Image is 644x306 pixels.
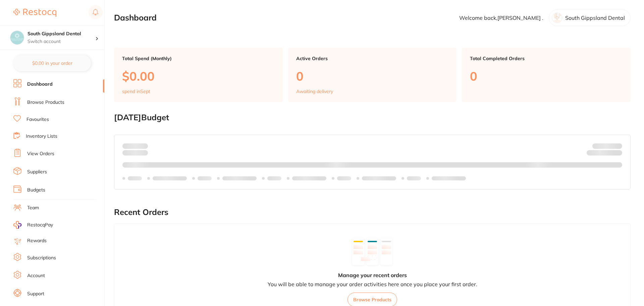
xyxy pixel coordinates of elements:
[338,272,407,278] h4: Manage your recent orders
[122,149,148,157] p: month
[296,89,333,94] p: Awaiting delivery
[122,143,148,148] p: Spent:
[592,143,622,148] p: Budget:
[128,176,142,181] p: Labels
[27,169,47,175] a: Suppliers
[609,143,622,149] strong: $NaN
[27,222,53,228] span: RestocqPay
[27,150,54,157] a: View Orders
[122,69,275,83] p: $0.00
[222,176,257,181] p: Labels extended
[267,176,281,181] p: Labels
[10,31,24,44] img: South Gippsland Dental
[587,149,622,157] p: Remaining:
[28,38,95,45] p: Switch account
[288,48,457,102] a: Active Orders0Awaiting delivery
[153,176,187,181] p: Labels extended
[27,237,47,244] a: Rewards
[565,15,625,21] p: South Gippsland Dental
[136,143,148,149] strong: $0.00
[337,176,351,181] p: Labels
[27,99,64,106] a: Browse Products
[114,48,283,102] a: Total Spend (Monthly)$0.00spend inSept
[27,272,45,279] a: Account
[470,69,623,83] p: 0
[27,205,39,211] a: Team
[362,176,396,181] p: Labels extended
[114,13,157,23] h2: Dashboard
[610,151,622,157] strong: $0.00
[27,291,44,297] a: Support
[26,116,49,123] a: Favourites
[26,133,57,140] a: Inventory Lists
[459,15,543,21] p: Welcome back, [PERSON_NAME] .
[114,208,631,217] h2: Recent Orders
[27,81,53,88] a: Dashboard
[268,281,477,287] p: You will be able to manage your order activities here once you place your first order.
[114,113,631,122] h2: [DATE] Budget
[292,176,326,181] p: Labels extended
[13,5,56,20] a: Restocq Logo
[27,187,45,193] a: Budgets
[296,69,449,83] p: 0
[470,56,623,61] p: Total Completed Orders
[13,9,56,17] img: Restocq Logo
[407,176,421,181] p: Labels
[13,55,91,71] button: $0.00 in your order
[198,176,212,181] p: Labels
[296,56,449,61] p: Active Orders
[13,221,53,229] a: RestocqPay
[122,89,150,94] p: spend in Sept
[432,176,466,181] p: Labels extended
[122,56,275,61] p: Total Spend (Monthly)
[28,31,95,37] h4: South Gippsland Dental
[27,255,56,261] a: Subscriptions
[13,221,21,229] img: RestocqPay
[462,48,631,102] a: Total Completed Orders0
